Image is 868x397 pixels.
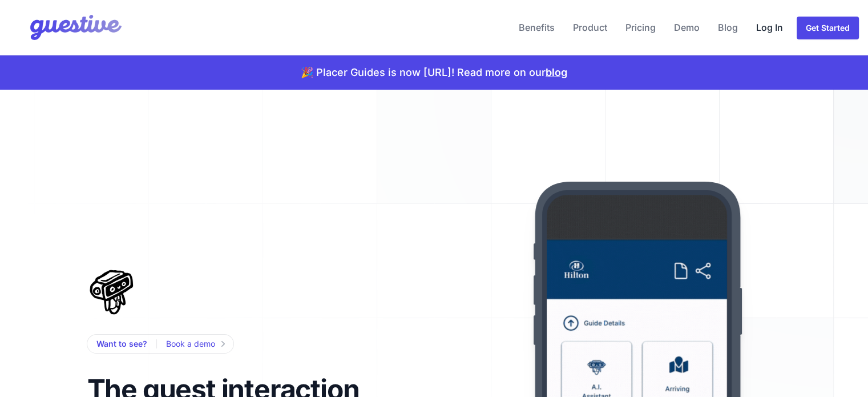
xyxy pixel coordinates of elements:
[9,5,124,50] img: Your Company
[301,65,567,81] p: 🎉 Placer Guides is now [URL]! Read more on our
[546,66,567,78] a: blog
[514,14,559,41] a: Benefits
[166,337,224,351] a: Book a demo
[669,14,704,41] a: Demo
[713,14,742,41] a: Blog
[621,14,660,41] a: Pricing
[752,14,788,41] a: Log In
[797,17,859,39] a: Get Started
[568,14,612,41] a: Product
